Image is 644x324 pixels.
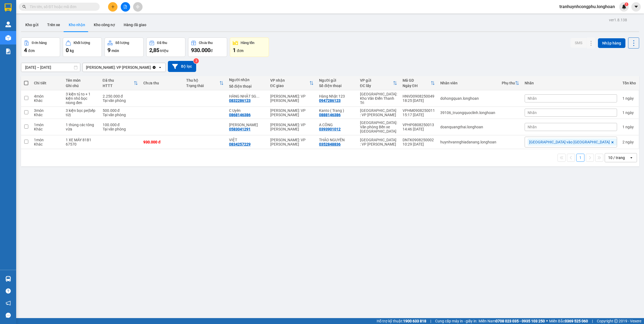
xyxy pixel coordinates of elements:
[66,78,97,82] div: Tên món
[21,63,80,72] input: Select a date range.
[319,108,355,113] div: Kanto ( Trang )
[270,78,309,82] div: VP nhận
[5,22,11,27] img: warehouse-icon
[28,49,35,53] span: đơn
[565,319,588,323] strong: 0369 525 060
[66,47,69,53] span: 0
[360,78,393,82] div: VP gửi
[136,5,140,9] span: aim
[270,108,314,117] div: [PERSON_NAME]: VP [PERSON_NAME]
[270,94,314,103] div: [PERSON_NAME]: VP [PERSON_NAME]
[103,123,138,127] div: 100.000 đ
[5,35,11,41] img: warehouse-icon
[502,81,515,85] div: Phụ thu
[5,49,11,54] img: solution-icon
[66,108,97,117] div: 3 kiện bọc pe(bếp từ)
[525,81,617,85] div: Nhãn
[34,94,60,98] div: 4 món
[546,320,548,322] span: ⚪️
[210,49,213,53] span: đ
[149,47,159,53] span: 2,85
[103,94,138,98] div: 2.250.000 đ
[186,78,219,82] div: Thu hộ
[183,76,226,90] th: Toggle SortBy
[403,108,435,113] div: VPHM0908250011
[229,113,251,117] div: 0868146386
[625,125,634,129] span: ngày
[230,37,269,57] button: Hàng tồn1đơn
[479,318,545,324] span: Miền Nam
[403,123,435,127] div: VPHP0808250013
[133,2,143,12] button: aim
[622,81,636,85] div: Tồn kho
[625,140,634,144] span: ngày
[440,125,496,129] div: doanquangthai.longhoan
[319,78,355,82] div: Người gửi
[440,96,496,101] div: dohongquan.longhoan
[496,319,545,323] strong: 0708 023 035 - 0935 103 250
[112,49,119,53] span: món
[188,37,227,57] button: Chưa thu930.000đ
[403,94,435,98] div: HNVD0908250049
[193,58,199,64] sup: 3
[360,138,397,146] div: [GEOGRAPHIC_DATA] : VP [PERSON_NAME]
[168,61,196,72] button: Bộ lọc
[34,138,60,142] div: 1 món
[570,38,587,48] button: SMS
[631,2,641,12] button: caret-down
[121,2,130,12] button: file-add
[622,140,636,144] div: 2
[70,49,74,53] span: kg
[625,2,628,6] sup: 1
[229,108,265,113] div: C Uyên
[403,113,435,117] div: 15:17 [DATE]
[528,111,537,115] span: Nhãn
[319,127,341,131] div: 0393901012
[241,41,254,45] div: Hàng tồn
[403,98,435,103] div: 18:25 [DATE]
[66,84,97,88] div: Ghi chú
[34,113,60,117] div: Khác
[403,84,431,88] div: Ngày ĐH
[6,288,11,294] span: question-circle
[100,76,141,90] th: Toggle SortBy
[63,37,102,57] button: Khối lượng0kg
[6,301,11,306] span: notification
[592,318,593,324] span: |
[360,92,397,105] div: [GEOGRAPHIC_DATA]: Kho Văn Điển Thanh Trì
[34,127,60,131] div: Khác
[319,142,341,146] div: 0352848836
[34,142,60,146] div: Khác
[319,94,355,98] div: Hàng Nhật 123
[319,84,355,88] div: Số điện thoại
[440,81,496,85] div: Nhân viên
[34,108,60,113] div: 3 món
[21,37,60,57] button: Đơn hàng4đơn
[403,127,435,131] div: 14:46 [DATE]
[32,41,47,45] div: Đơn hàng
[66,92,97,105] div: 3 kiện tủ to + 1 kiện nhỏ bọc niong đen
[34,123,60,127] div: 1 món
[403,138,435,142] div: DNTK0908250002
[5,4,12,12] img: logo-vxr
[377,318,426,324] span: Hỗ trợ kỹ thuật:
[625,111,634,115] span: ngày
[319,113,341,117] div: 0888146386
[157,41,167,45] div: Đã thu
[34,81,60,85] div: Chi tiết
[108,2,117,12] button: plus
[430,318,431,324] span: |
[21,18,43,31] button: Kho gửi
[229,84,265,88] div: Số điện thoại
[103,113,138,117] div: Tại văn phòng
[360,84,393,88] div: ĐC lấy
[229,142,251,146] div: 0834257229
[152,65,156,70] svg: Clear value
[400,76,438,90] th: Toggle SortBy
[103,78,134,82] div: Đã thu
[319,98,341,103] div: 0947286123
[30,4,93,10] input: Tìm tên, số ĐT hoặc mã đơn
[440,111,496,115] div: 39106_truongquoclinh.longhoan
[108,47,110,53] span: 9
[233,47,236,53] span: 1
